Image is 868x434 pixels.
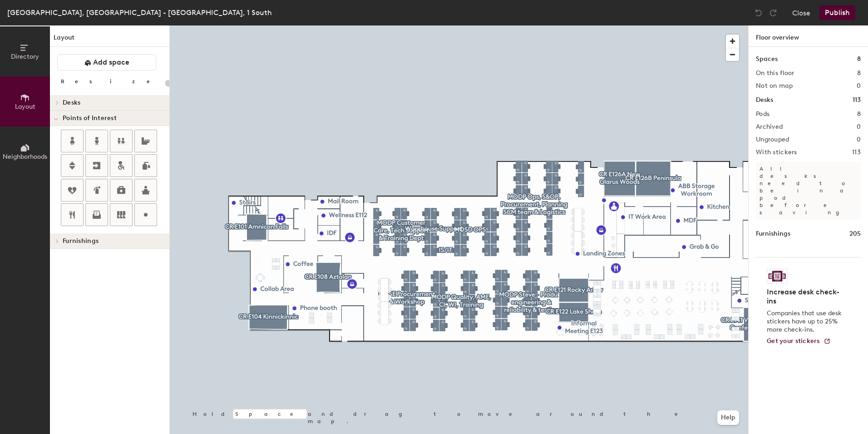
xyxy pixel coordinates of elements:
[717,410,739,425] button: Help
[756,136,789,143] h2: Ungrouped
[57,54,156,71] button: Add space
[7,7,272,18] div: [GEOGRAPHIC_DATA], [GEOGRAPHIC_DATA] - [GEOGRAPHIC_DATA], 1 South
[852,149,861,156] h2: 113
[857,54,861,64] h1: 8
[749,25,868,47] h1: Floor overview
[857,82,861,90] h2: 0
[50,33,169,47] h1: Layout
[857,136,861,143] h2: 0
[61,78,161,85] div: Resize
[767,338,831,345] a: Get your stickers
[819,5,855,20] button: Publish
[857,123,861,131] h2: 0
[754,8,763,17] img: Undo
[93,58,129,67] span: Add space
[767,337,820,345] span: Get your stickers
[756,149,797,156] h2: With stickers
[792,5,810,20] button: Close
[63,237,99,245] span: Furnishings
[63,115,117,122] span: Points of Interest
[15,103,35,111] span: Layout
[767,268,788,284] img: Sticker logo
[3,153,47,161] span: Neighborhoods
[756,123,783,131] h2: Archived
[756,229,790,239] h1: Furnishings
[769,8,778,17] img: Redo
[756,111,769,118] h2: Pods
[756,161,861,220] p: All desks need to be in a pod before saving
[857,111,861,118] h2: 8
[767,309,844,334] p: Companies that use desk stickers have up to 25% more check-ins.
[857,70,861,77] h2: 8
[849,229,861,239] h1: 205
[756,95,773,105] h1: Desks
[853,95,861,105] h1: 113
[756,70,794,77] h2: On this floor
[11,53,39,61] span: Directory
[767,288,844,306] h4: Increase desk check-ins
[756,54,778,64] h1: Spaces
[63,99,80,106] span: Desks
[756,82,793,90] h2: Not on map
